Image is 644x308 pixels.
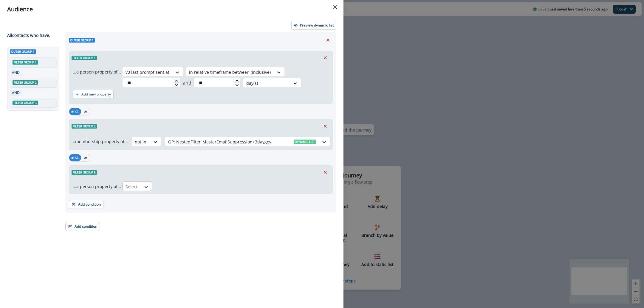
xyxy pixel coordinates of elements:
button: Remove [323,36,333,45]
button: Remove [321,53,330,62]
button: Add new property [73,90,114,99]
span: Filter group 1 [72,56,97,60]
button: Preview dynamic list [291,21,336,30]
button: Add condition [65,222,100,231]
span: Outer group 1 [69,38,95,43]
p: ...a person property of... [73,69,121,75]
button: and.. [69,154,81,161]
p: and [183,79,191,86]
span: Filter group 1 [13,60,38,65]
p: Add new property [81,92,111,96]
p: ...membership property of... [72,138,128,145]
p: Preview dynamic list [300,23,334,27]
button: and.. [69,108,81,115]
button: Add condition [69,200,103,209]
p: AND [11,70,21,75]
span: Filter group 3 [13,101,38,105]
span: Filter group 3 [72,170,97,175]
button: Remove [321,122,330,131]
button: or [81,154,90,161]
span: Outer group 1 [10,49,36,54]
div: Audience [7,5,336,14]
span: Filter group 2 [13,80,38,85]
span: Filter group 2 [72,124,97,129]
button: Close [330,2,340,12]
p: All contact s who have, [7,32,50,38]
button: Remove [321,168,330,177]
p: AND [11,90,21,96]
p: ...a person property of... [73,183,121,190]
button: or [81,108,90,115]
